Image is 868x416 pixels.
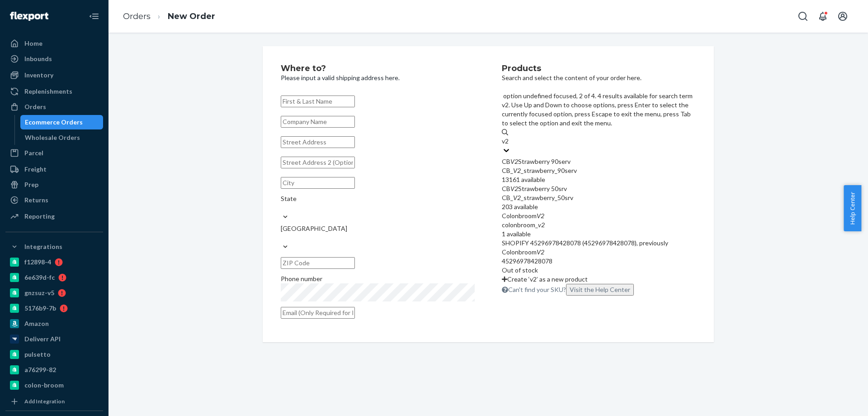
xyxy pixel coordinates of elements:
[502,64,696,73] h2: Products
[281,96,355,107] input: First & Last Name
[502,266,538,274] span: Out of stock
[281,136,355,148] input: Street Address
[85,7,103,25] button: Close Navigation
[281,177,355,189] input: City
[5,100,103,114] a: Orders
[510,185,518,192] em: V2
[24,54,52,63] div: Inbounds
[5,347,103,362] a: pulsetto
[538,221,545,229] em: v2
[5,286,103,300] a: gnzsuz-v5
[507,275,588,283] span: Create ‘v2’ as a new product
[5,378,103,392] a: colon-broom
[537,212,544,220] em: V2
[794,7,812,25] button: Open Search Box
[502,203,538,210] span: 203 available
[24,365,56,374] div: a76299-82
[5,255,103,269] a: f12898-4
[24,335,61,344] div: Deliverr API
[281,73,475,82] p: Please input a valid shipping address here.
[5,193,103,207] a: Returns
[24,87,72,96] div: Replenishments
[281,233,282,242] input: [GEOGRAPHIC_DATA]
[5,52,103,66] a: Inbounds
[24,258,51,267] div: f12898-4
[566,284,634,296] button: option undefined focused, 2 of 4. 4 results available for search term v2. Use Up and Down to choo...
[281,257,355,269] input: ZIP Code
[5,332,103,346] a: Deliverr API
[24,39,42,48] div: Home
[20,115,104,129] a: Ecommerce Orders
[24,304,56,313] div: 5176b9-7b
[5,239,103,254] button: Integrations
[25,118,83,127] div: Ecommerce Orders
[5,68,103,82] a: Inventory
[24,273,55,282] div: 6e639d-fc
[502,166,696,175] div: CB_ _strawberry_90serv
[508,286,634,293] span: Can't find your SKU?
[24,350,51,359] div: pulsetto
[5,177,103,192] a: Prep
[5,36,103,51] a: Home
[5,209,103,224] a: Reporting
[281,203,282,212] input: State
[24,102,46,111] div: Orders
[502,73,696,82] p: Search and select the content of your order here.
[24,288,54,297] div: gnzsuz-v5
[502,211,696,220] div: Colonbroom
[24,319,49,328] div: Amazon
[537,248,544,256] em: V2
[24,71,53,80] div: Inventory
[20,130,104,145] a: Wholesale Orders
[814,7,832,25] button: Open notifications
[502,257,696,266] div: 45296978428078
[510,158,518,165] em: V2
[25,133,80,142] div: Wholesale Orders
[502,91,696,128] p: option undefined focused, 2 of 4. 4 results available for search term v2. Use Up and Down to choo...
[24,242,62,251] div: Integrations
[24,196,48,205] div: Returns
[10,12,48,21] img: Flexport logo
[281,64,475,73] h2: Where to?
[502,239,696,257] div: SHOPIFY 45296978428078 (45296978428078), previously Colonbroom
[5,316,103,331] a: Amazon
[24,381,64,390] div: colon-broom
[116,3,222,30] ol: breadcrumbs
[513,194,521,201] em: V2
[502,137,509,146] input: option undefined focused, 2 of 4. 4 results available for search term v2. Use Up and Down to choo...
[844,185,861,231] button: Help Center
[24,148,43,158] div: Parcel
[281,224,475,233] div: [GEOGRAPHIC_DATA]
[5,301,103,316] a: 5176b9-7b
[24,165,47,174] div: Freight
[24,212,55,221] div: Reporting
[502,184,696,193] div: CB Strawberry 50srv
[281,307,355,319] input: Email (Only Required for International)
[502,230,531,238] span: 1 available
[24,180,38,189] div: Prep
[513,167,521,174] em: V2
[834,7,852,25] button: Open account menu
[5,162,103,177] a: Freight
[281,275,322,282] span: Phone number
[5,363,103,377] a: a76299-82
[5,146,103,160] a: Parcel
[5,84,103,99] a: Replenishments
[281,194,475,203] div: State
[502,157,696,166] div: CB Strawberry 90serv
[502,176,545,183] span: 13161 available
[168,11,215,21] a: New Order
[502,220,696,230] div: colonbroom_
[123,11,151,21] a: Orders
[502,193,696,202] div: CB_ _strawberry_50srv
[281,157,355,168] input: Street Address 2 (Optional)
[5,396,103,407] a: Add Integration
[24,397,65,405] div: Add Integration
[281,116,355,128] input: Company Name
[5,270,103,285] a: 6e639d-fc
